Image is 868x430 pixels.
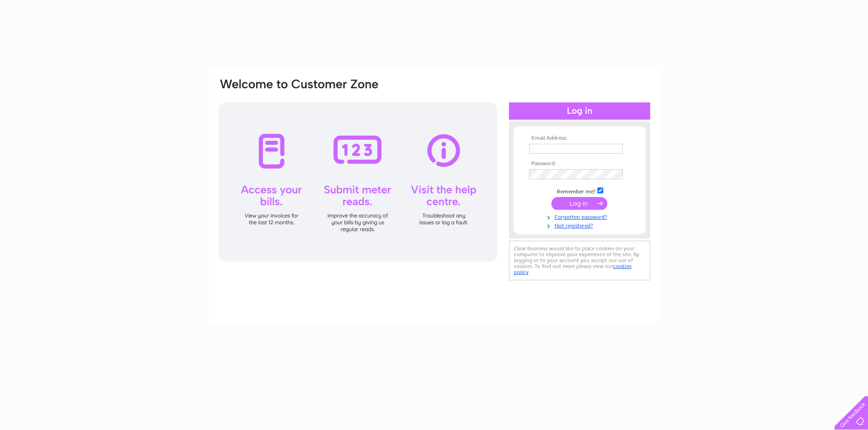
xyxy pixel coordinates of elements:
[509,241,650,280] div: Clear Business would like to place cookies on your computer to improve your experience of the sit...
[527,161,632,167] th: Password:
[529,212,632,221] a: Forgotten password?
[514,263,632,275] a: cookies policy
[527,135,632,142] th: Email Address:
[529,221,632,229] a: Not registered?
[551,197,607,210] input: Submit
[527,186,632,195] td: Remember me?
